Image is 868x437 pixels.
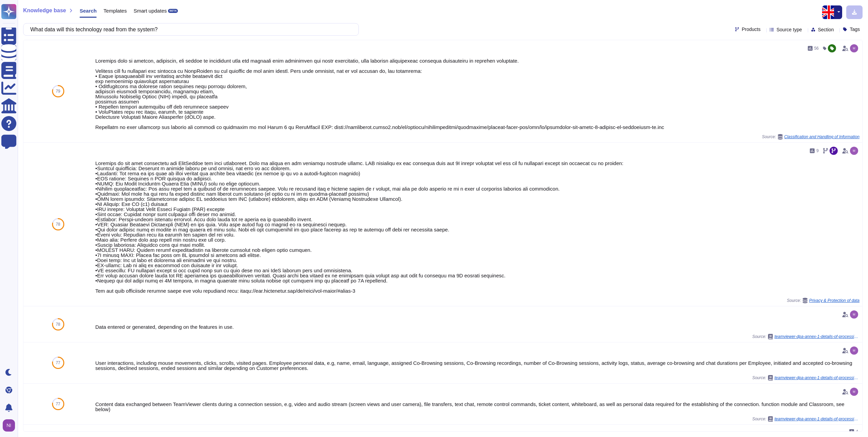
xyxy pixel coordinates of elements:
span: 78 [56,322,60,326]
button: user [1,418,20,433]
div: Data entered or generated, depending on the features in use. [95,324,859,329]
span: Section [818,27,834,32]
span: Classification and Handling of Information [784,135,859,139]
span: teamviewer-dpa-annex-1-details-of-processing-en.pdf [774,376,859,380]
span: 77 [56,402,60,406]
span: teamviewer-dpa-annex-1-details-of-processing-en.pdf [774,335,859,339]
span: 56 [814,46,819,50]
span: Products [742,27,761,32]
span: Source: [752,416,859,422]
span: Source: [787,298,859,303]
span: Source: [752,375,859,381]
span: Source: [762,134,859,140]
span: Search [80,8,97,13]
div: Content data exchanged between TeamViewer clients during a connection session, e.g, video and aud... [95,402,859,412]
span: 9 [816,149,819,153]
span: 77 [56,361,60,365]
div: User interactions, including mouse movements, clicks, scrolls, visited pages. Employee personal d... [95,360,859,371]
span: 78 [56,222,60,226]
img: user [850,388,858,396]
img: user [850,346,858,355]
div: BETA [168,9,178,13]
span: Source: [752,334,859,339]
span: 4 [856,430,858,434]
img: user [850,147,858,155]
span: Templates [103,8,127,13]
span: Tags [850,27,860,32]
span: teamviewer-dpa-annex-1-details-of-processing-en.pdf [774,417,859,421]
div: Loremips do sit amet consectetu adi ElitSeddoe tem inci utlaboreet. Dolo ma aliqua en adm veniamq... [95,161,859,293]
span: Privacy & Protection of data [809,298,859,303]
img: user [850,44,858,52]
span: Source type [777,27,802,32]
input: Search a question or template... [27,23,352,35]
span: Knowledge base [23,8,66,13]
img: en [822,5,836,19]
img: user [3,419,15,432]
span: Smart updates [134,8,167,13]
span: 79 [56,89,60,93]
div: Loremips dolo si ametcon, adipiscin, eli seddoe te incididunt utla etd magnaali enim adminimven q... [95,58,859,130]
img: user [850,310,858,319]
